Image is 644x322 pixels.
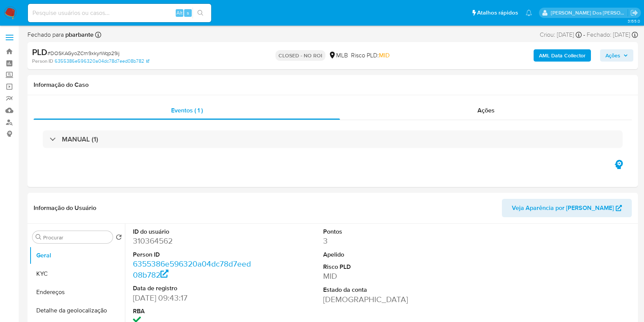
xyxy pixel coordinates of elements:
[133,258,251,280] a: 6355386e596320a04dc78d7eed08b782
[29,301,125,320] button: Detalhe da geolocalização
[32,58,53,65] b: Person ID
[526,10,532,16] a: Notificações
[116,234,122,242] button: Retornar ao pedido padrão
[34,81,632,89] h1: Informação do Caso
[28,8,211,18] input: Pesquise usuários ou casos...
[328,51,348,60] div: MLB
[64,30,94,39] b: pbarbante
[477,106,495,115] span: Ações
[28,31,94,39] span: Fechado para
[34,204,96,212] h1: Informação do Usuário
[133,228,252,236] dt: ID do usuário
[587,31,638,39] div: Fechado: [DATE]
[176,9,183,16] span: Alt
[193,8,208,18] button: search-icon
[133,307,252,315] dt: RBA
[323,294,442,305] dd: [DEMOGRAPHIC_DATA]
[171,106,203,115] span: Eventos ( 1 )
[379,51,390,60] span: MID
[630,9,638,17] a: Sair
[539,49,586,62] b: AML Data Collector
[534,49,591,62] button: AML Data Collector
[275,50,325,61] p: CLOSED - NO ROI
[55,58,149,65] a: 6355386e596320a04dc78d7eed08b782
[351,51,390,60] span: Risco PLD:
[133,236,252,246] dd: 310364562
[43,130,623,148] div: MANUAL (1)
[43,234,110,241] input: Procurar
[187,9,189,16] span: s
[133,250,252,259] dt: Person ID
[323,250,442,259] dt: Apelido
[323,236,442,246] dd: 3
[583,31,585,39] span: -
[323,271,442,281] dd: MID
[323,286,442,294] dt: Estado da conta
[605,49,620,62] span: Ações
[512,199,614,217] span: Veja Aparência por [PERSON_NAME]
[62,135,98,143] h3: MANUAL (1)
[540,31,582,39] div: Criou: [DATE]
[32,46,47,58] b: PLD
[551,9,628,16] p: priscilla.barbante@mercadopago.com.br
[29,283,125,301] button: Endereços
[323,228,442,236] dt: Pontos
[477,9,518,17] span: Atalhos rápidos
[600,49,633,62] button: Ações
[323,263,442,271] dt: Risco PLD
[47,49,120,57] span: # DOSKAGyoZCrn9xkyrWqp29ij
[133,293,252,303] dd: [DATE] 09:43:17
[502,199,632,217] button: Veja Aparência por [PERSON_NAME]
[36,234,42,240] button: Procurar
[29,265,125,283] button: KYC
[29,246,125,265] button: Geral
[133,284,252,293] dt: Data de registro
